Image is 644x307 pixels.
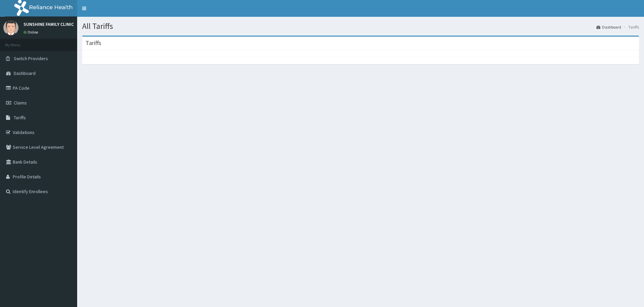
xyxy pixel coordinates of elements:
[23,30,40,35] a: Online
[23,22,74,27] p: SUNSHINE FAMILY CLINIC
[596,24,621,30] a: Dashboard
[14,55,48,61] span: Switch Providers
[86,40,101,46] h3: Tariffs
[3,20,18,35] img: User Image
[14,100,27,106] span: Claims
[622,24,639,30] li: Tariffs
[14,115,26,121] span: Tariffs
[14,70,36,76] span: Dashboard
[82,22,639,31] h1: All Tariffs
